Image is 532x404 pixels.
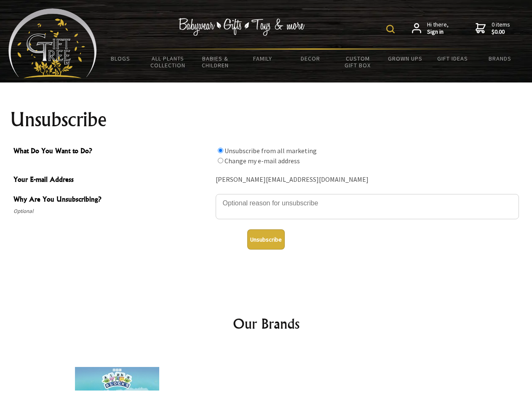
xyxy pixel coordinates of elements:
span: Your E-mail Address [13,174,211,186]
a: Gift Ideas [429,50,476,67]
strong: Sign in [427,28,449,36]
button: Unsubscribe [247,229,285,250]
span: 0 items [492,21,510,36]
a: Family [239,50,287,67]
a: 0 items$0.00 [476,21,510,36]
input: What Do You Want to Do? [218,158,223,163]
span: What Do You Want to Do? [13,146,211,158]
a: All Plants Collection [144,50,192,74]
label: Change my e-mail address [225,157,300,165]
input: What Do You Want to Do? [218,148,223,153]
h2: Our Brands [17,314,516,334]
a: Decor [286,50,334,67]
textarea: Why Are You Unsubscribing? [216,194,519,219]
img: Babyware - Gifts - Toys and more... [8,8,97,78]
a: BLOGS [97,50,144,67]
img: product search [386,25,395,33]
span: Hi there, [427,21,449,36]
label: Unsubscribe from all marketing [225,146,317,155]
a: Brands [476,50,524,67]
a: Custom Gift Box [334,50,382,74]
span: Optional [13,206,211,216]
strong: $0.00 [492,28,510,36]
a: Hi there,Sign in [412,21,449,36]
a: Grown Ups [381,50,429,67]
h1: Unsubscribe [10,109,522,130]
a: Babies & Children [192,50,239,74]
div: [PERSON_NAME][EMAIL_ADDRESS][DOMAIN_NAME] [216,173,519,186]
span: Why Are You Unsubscribing? [13,194,211,206]
img: Babywear - Gifts - Toys & more [179,18,305,36]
